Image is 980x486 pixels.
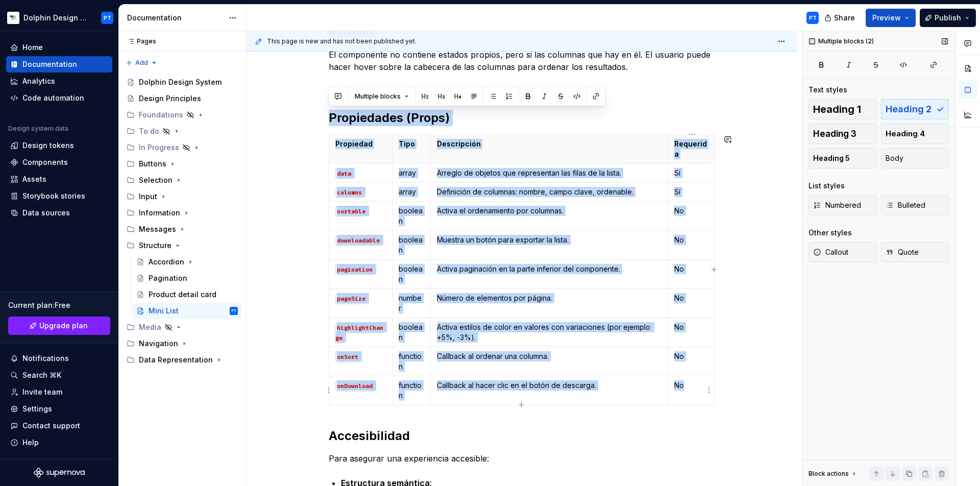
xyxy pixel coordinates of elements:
[132,270,242,286] a: Pagination
[2,7,116,29] button: Dolphin Design SystemPT
[329,428,715,444] h2: Accesibilidad
[122,139,242,156] div: In Progress
[122,107,242,123] div: Foundations
[22,59,77,69] div: Documentation
[399,380,424,401] p: function
[674,235,708,245] p: No
[813,153,850,163] span: Heading 5
[139,93,201,104] div: Design Principles
[886,247,919,257] span: Quote
[267,37,416,45] span: This page is new and has not been published yet.
[22,421,80,431] div: Contact support
[813,129,856,139] span: Heading 3
[6,401,112,417] a: Settings
[132,286,242,303] a: Product detail card
[399,322,424,343] p: boolean
[122,352,242,368] div: Data Representation
[335,139,386,149] p: Propiedad
[104,14,111,22] div: PT
[132,254,242,270] a: Accordion
[6,39,112,56] a: Home
[122,37,156,45] div: Pages
[399,139,424,149] p: Tipo
[437,235,661,245] p: Muestra un botón para exportar la lista.
[819,9,862,27] button: Share
[808,181,845,191] div: List styles
[39,321,88,331] span: Upgrade plan
[22,370,61,380] div: Search ⌘K
[22,353,69,363] div: Notifications
[6,137,112,154] a: Design tokens
[437,380,661,391] p: Callback al hacer clic en el botón de descarga.
[122,172,242,188] div: Selection
[22,42,43,53] div: Home
[122,221,242,237] div: Messages
[6,188,112,204] a: Storybook stories
[6,90,112,106] a: Code automation
[23,13,89,23] div: Dolphin Design System
[6,154,112,171] a: Components
[329,452,715,465] p: Para asegurar una experiencia accesible:
[399,187,424,197] p: array
[139,126,159,136] div: To do
[881,124,949,144] button: Heading 4
[122,74,242,368] div: Page tree
[813,247,848,257] span: Callout
[808,195,877,215] button: Numbered
[834,13,855,23] span: Share
[139,240,171,251] div: Structure
[335,381,374,392] code: onDownload
[920,9,976,27] button: Publish
[329,110,715,126] h2: Propiedades (Props)
[808,242,877,262] button: Callout
[8,125,68,133] div: Design system data
[674,187,708,197] p: Sí
[813,200,861,210] span: Numbered
[437,351,661,361] p: Callback al ordenar una columna.
[809,14,817,22] div: PT
[808,124,877,144] button: Heading 3
[399,293,424,313] p: number
[139,355,213,365] div: Data Representation
[132,303,242,319] a: Mini ListPT
[674,380,708,391] p: No
[399,235,424,255] p: boolean
[6,73,112,89] a: Analytics
[22,93,84,103] div: Code automation
[674,322,708,332] p: No
[674,139,708,159] p: Requerida
[149,273,187,283] div: Pagination
[122,188,242,205] div: Input
[335,206,367,217] code: sortable
[122,123,242,139] div: To do
[8,300,110,310] div: Current plan : Free
[399,264,424,284] p: boolean
[6,367,112,383] button: Search ⌘K
[22,387,62,397] div: Invite team
[122,319,242,335] div: Media
[674,264,708,274] p: No
[437,322,661,343] p: Activa estilos de color en valores con variaciones (por ejemplo +5%, -3%).
[22,140,74,151] div: Design tokens
[808,467,858,481] div: Block actions
[139,208,180,218] div: Information
[22,438,39,448] div: Help
[335,168,353,179] code: data
[6,434,112,451] button: Help
[139,338,178,349] div: Navigation
[808,470,849,478] div: Block actions
[935,13,961,23] span: Publish
[437,139,661,149] p: Descripción
[149,306,179,316] div: Mini List
[886,200,925,210] span: Bulleted
[808,228,852,238] div: Other styles
[122,156,242,172] div: Buttons
[8,317,110,335] a: Upgrade plan
[139,224,176,234] div: Messages
[22,191,85,201] div: Storybook stories
[335,323,383,344] code: highlightChange
[139,159,166,169] div: Buttons
[399,168,424,178] p: array
[22,208,70,218] div: Data sources
[139,142,179,153] div: In Progress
